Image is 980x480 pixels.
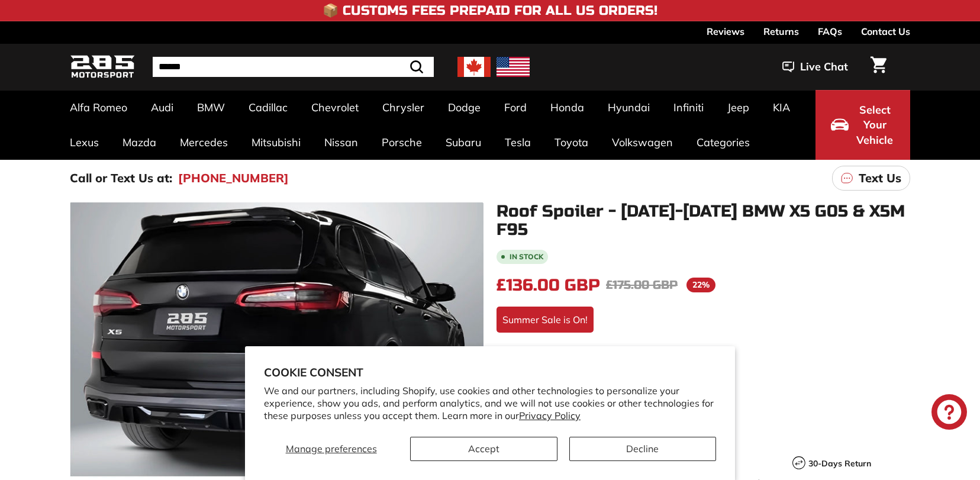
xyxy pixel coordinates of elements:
a: Ford [492,90,539,125]
a: Cart [863,47,894,87]
a: Nissan [312,125,370,160]
span: Select Your Vehicle [855,102,895,148]
strong: 30-Days Return [808,458,871,469]
a: Mazda [111,125,168,160]
a: Subaru [434,125,493,160]
button: Manage preferences [264,437,398,461]
a: BMW [185,90,237,125]
img: Logo_285_Motorsport_areodynamics_components [70,53,135,81]
inbox-online-store-chat: Shopify online store chat [928,394,971,433]
a: Toyota [543,125,600,160]
a: Reviews [707,21,744,41]
div: Summer Sale is On! [497,307,594,333]
span: £136.00 GBP [497,275,600,295]
a: Text Us [832,166,910,191]
a: Volkswagen [600,125,685,160]
h1: Roof Spoiler - [DATE]-[DATE] BMW X5 G05 & X5M F95 [497,202,910,239]
input: Search [153,57,434,77]
a: Contact Us [861,21,910,41]
button: Decline [569,437,716,461]
a: Chevrolet [299,90,370,125]
h4: 📦 Customs Fees Prepaid for All US Orders! [323,4,657,18]
a: Mercedes [168,125,240,160]
button: Select Your Vehicle [815,90,910,160]
button: Live Chat [767,52,863,82]
a: Mitsubishi [240,125,312,160]
a: Jeep [715,90,761,125]
a: KIA [761,90,802,125]
a: Categories [685,125,762,160]
span: Manage preferences [286,443,377,455]
a: Porsche [370,125,434,160]
b: In stock [510,253,543,260]
a: Dodge [436,90,492,125]
p: We and our partners, including Shopify, use cookies and other technologies to personalize your ex... [264,385,716,421]
a: Cadillac [237,90,299,125]
h2: Cookie consent [264,365,716,379]
a: Honda [539,90,596,125]
a: Lexus [58,125,111,160]
p: Text Us [859,169,901,187]
p: Call or Text Us at: [70,169,172,187]
a: Hyundai [596,90,662,125]
a: Chrysler [370,90,436,125]
span: £175.00 GBP [606,278,678,292]
a: [PHONE_NUMBER] [178,169,289,187]
a: Audi [139,90,185,125]
a: Privacy Policy [519,410,581,421]
a: Tesla [493,125,543,160]
a: FAQs [818,21,842,41]
span: Live Chat [800,59,848,75]
button: Accept [410,437,557,461]
a: Returns [763,21,799,41]
span: 22% [686,278,715,292]
a: Infiniti [662,90,715,125]
a: Alfa Romeo [58,90,139,125]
